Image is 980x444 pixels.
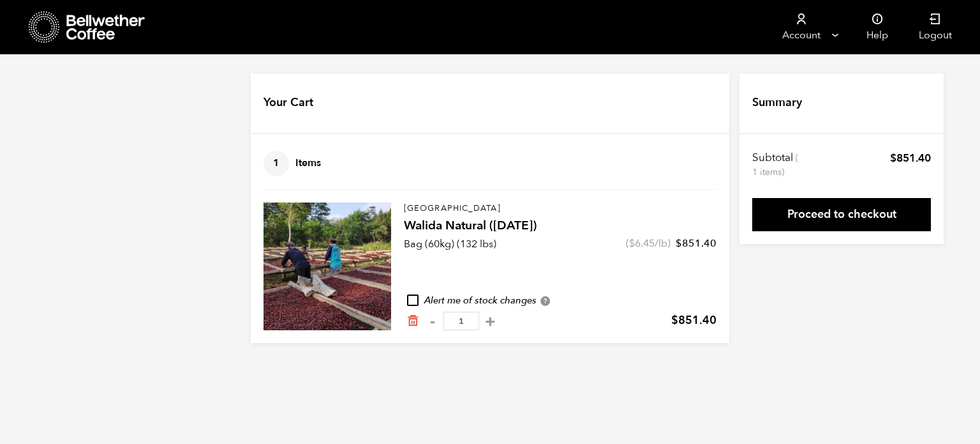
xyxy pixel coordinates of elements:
[890,151,896,165] span: $
[890,151,931,165] bdi: 851.40
[752,151,800,179] th: Subtotal
[404,294,716,308] div: Alert me of stock changes
[404,217,716,235] h4: Walida Natural ([DATE])
[676,236,716,250] bdi: 851.40
[264,151,289,176] span: 1
[676,236,682,250] span: $
[264,151,321,176] h4: Items
[404,236,496,252] p: Bag (60kg) (132 lbs)
[482,315,498,328] button: +
[752,198,931,231] a: Proceed to checkout
[424,315,440,328] button: -
[264,95,313,111] h4: Your Cart
[671,312,678,328] span: $
[629,236,655,250] bdi: 6.45
[404,203,716,215] p: [GEOGRAPHIC_DATA]
[752,95,802,111] h4: Summary
[406,314,419,328] a: Remove from cart
[626,236,671,250] span: ( /lb)
[443,312,479,330] input: Qty
[629,236,635,250] span: $
[671,312,716,328] bdi: 851.40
